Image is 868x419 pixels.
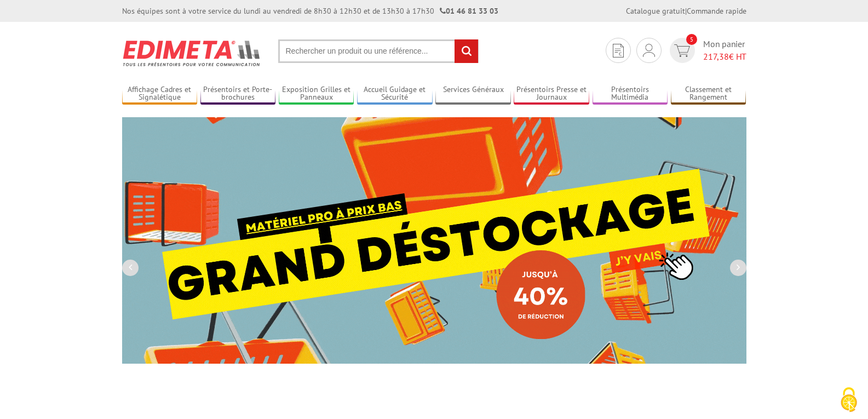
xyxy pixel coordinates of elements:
[830,382,868,419] button: Cookies (fenêtre modale)
[687,6,746,16] a: Commande rapide
[455,39,478,63] input: rechercher
[122,85,198,103] a: Affichage Cadres et Signalétique
[626,6,685,16] a: Catalogue gratuit
[593,85,668,103] a: Présentoirs Multimédia
[278,39,479,63] input: Rechercher un produit ou une référence...
[440,6,498,16] strong: 01 46 81 33 03
[674,44,690,57] img: devis rapide
[703,50,746,63] span: € HT
[435,85,511,103] a: Services Généraux
[643,44,655,57] img: devis rapide
[703,38,746,63] span: Mon panier
[122,5,498,16] div: Nos équipes sont à votre service du lundi au vendredi de 8h30 à 12h30 et de 13h30 à 17h30
[357,85,433,103] a: Accueil Guidage et Sécurité
[835,386,863,414] img: Cookies (fenêtre modale)
[514,85,589,103] a: Présentoirs Presse et Journaux
[671,85,746,103] a: Classement et Rangement
[667,38,746,63] a: devis rapide 5 Mon panier 217,38€ HT
[703,51,729,62] span: 217,38
[200,85,276,103] a: Présentoirs et Porte-brochures
[613,44,624,58] img: devis rapide
[122,33,262,73] img: Présentoir, panneau, stand - Edimeta - PLV, affichage, mobilier bureau, entreprise
[686,34,697,45] span: 5
[279,85,354,103] a: Exposition Grilles et Panneaux
[626,5,746,16] div: |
